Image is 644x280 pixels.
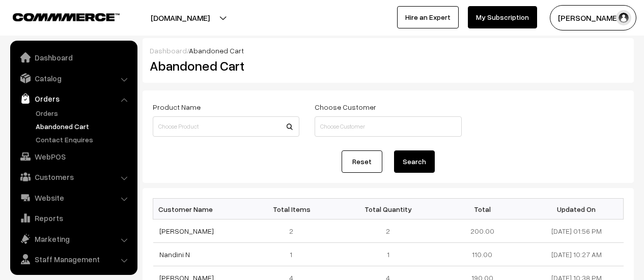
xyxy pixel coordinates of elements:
[153,116,299,137] input: Choose Product
[247,199,341,220] th: Total Items
[341,243,435,266] td: 1
[13,89,134,108] a: Orders
[397,6,459,28] a: Hire an Expert
[342,150,382,173] a: Reset
[13,48,134,67] a: Dashboard
[153,102,201,112] label: Product Name
[616,10,631,25] img: user
[189,46,244,55] span: Abandoned Cart
[153,199,247,220] th: Customer Name
[150,58,298,74] h2: Abandoned Cart
[150,46,187,55] a: Dashboard
[247,220,341,243] td: 2
[13,189,134,207] a: Website
[13,69,134,87] a: Catalog
[435,243,529,266] td: 110.00
[13,13,120,21] img: COMMMERCE
[13,230,134,248] a: Marketing
[529,220,624,243] td: [DATE] 01:56 PM
[315,102,376,112] label: Choose Customer
[159,227,214,235] a: [PERSON_NAME]
[435,199,529,220] th: Total
[315,116,461,137] input: Choose Customer
[13,168,134,186] a: Customers
[159,250,190,259] a: Nandini N
[468,6,537,28] a: My Subscription
[33,134,134,145] a: Contact Enquires
[550,5,636,30] button: [PERSON_NAME]
[529,243,624,266] td: [DATE] 10:27 AM
[13,10,102,22] a: COMMMERCE
[529,199,624,220] th: Updated On
[394,150,435,173] button: Search
[341,199,435,220] th: Total Quantity
[13,209,134,227] a: Reports
[13,250,134,268] a: Staff Management
[150,45,627,56] div: /
[13,147,134,166] a: WebPOS
[33,108,134,118] a: Orders
[435,220,529,243] td: 200.00
[33,121,134,132] a: Abandoned Cart
[115,5,245,30] button: [DOMAIN_NAME]
[247,243,341,266] td: 1
[341,220,435,243] td: 2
